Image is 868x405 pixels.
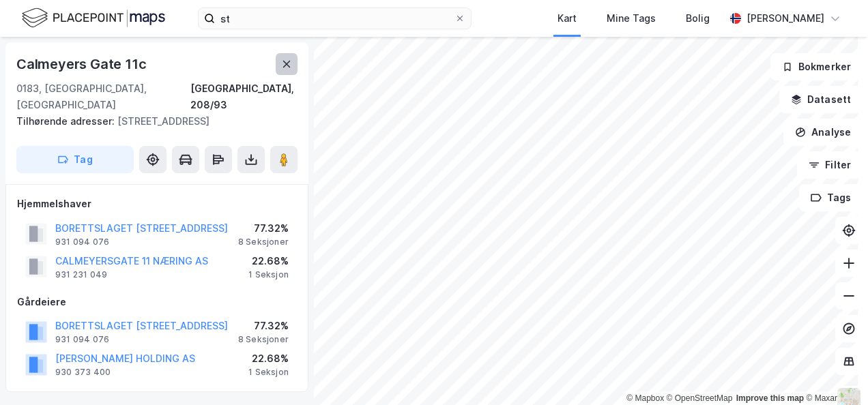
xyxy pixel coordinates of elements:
[800,340,868,405] div: Kontrollprogram for chat
[800,340,868,405] iframe: Chat Widget
[686,10,710,27] div: Bolig
[22,6,165,30] img: logo.f888ab2527a4732fd821a326f86c7f29.svg
[190,80,298,113] div: [GEOGRAPHIC_DATA], 208/93
[16,113,287,130] div: [STREET_ADDRESS]
[17,294,297,310] div: Gårdeiere
[797,151,863,179] button: Filter
[799,184,863,211] button: Tags
[770,53,863,80] button: Bokmerker
[55,367,111,378] div: 930 373 400
[736,393,804,403] a: Improve this map
[248,269,289,280] div: 1 Seksjon
[55,269,107,280] div: 931 231 049
[248,367,289,378] div: 1 Seksjon
[17,196,297,212] div: Hjemmelshaver
[667,393,733,403] a: OpenStreetMap
[238,318,289,334] div: 77.32%
[16,115,117,127] span: Tilhørende adresser:
[55,237,109,247] div: 931 094 076
[238,334,289,345] div: 8 Seksjoner
[779,86,863,113] button: Datasett
[747,10,824,27] div: [PERSON_NAME]
[238,237,289,247] div: 8 Seksjoner
[55,334,109,345] div: 931 094 076
[248,350,289,367] div: 22.68%
[16,53,149,75] div: Calmeyers Gate 11c
[215,8,454,29] input: Søk på adresse, matrikkel, gårdeiere, leietakere eller personer
[558,10,577,27] div: Kart
[16,80,190,113] div: 0183, [GEOGRAPHIC_DATA], [GEOGRAPHIC_DATA]
[248,253,289,269] div: 22.68%
[238,220,289,237] div: 77.32%
[626,393,664,403] a: Mapbox
[607,10,656,27] div: Mine Tags
[16,146,134,173] button: Tag
[783,119,863,146] button: Analyse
